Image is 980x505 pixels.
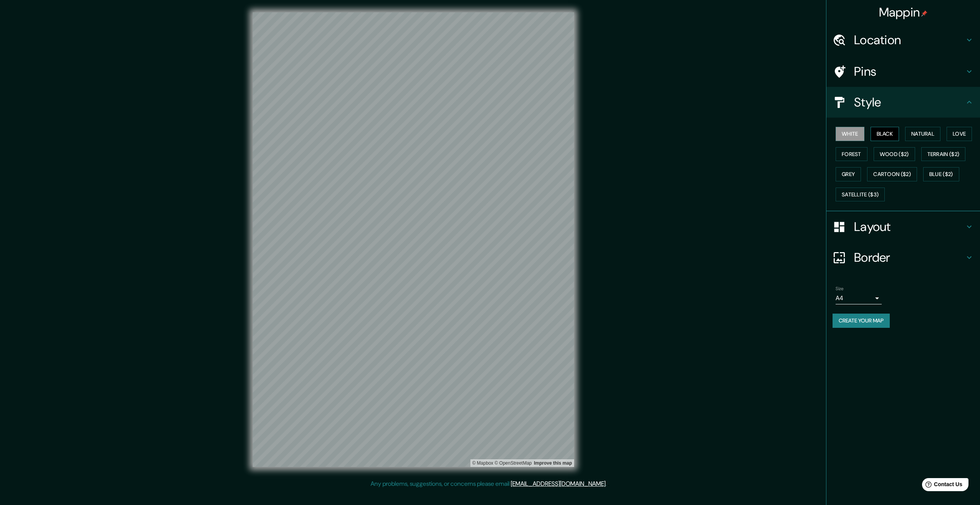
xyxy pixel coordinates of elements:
[836,292,882,304] div: A4
[912,475,972,497] iframe: Help widget launcher
[511,480,606,488] a: [EMAIL_ADDRESS][DOMAIN_NAME]
[921,10,927,17] img: pin-icon.png
[921,147,966,161] button: Terrain ($2)
[836,167,861,181] button: Grey
[472,460,493,466] a: Mapbox
[826,87,980,118] div: Style
[854,32,965,48] h4: Location
[867,167,917,181] button: Cartoon ($2)
[874,147,915,161] button: Wood ($2)
[607,479,608,488] div: .
[905,127,940,141] button: Natural
[608,479,609,488] div: .
[836,286,844,292] label: Size
[495,460,532,466] a: OpenStreetMap
[371,479,607,488] p: Any problems, suggestions, or concerns please email .
[836,147,867,161] button: Forest
[826,56,980,87] div: Pins
[947,127,972,141] button: Love
[534,460,572,466] a: Map feedback
[826,211,980,242] div: Layout
[826,25,980,55] div: Location
[833,314,890,328] button: Create your map
[879,5,928,20] h4: Mappin
[854,64,965,79] h4: Pins
[854,219,965,234] h4: Layout
[836,127,864,141] button: White
[923,167,959,181] button: Blue ($2)
[826,242,980,273] div: Border
[854,95,965,110] h4: Style
[836,188,885,202] button: Satellite ($3)
[871,127,899,141] button: Black
[253,12,574,467] canvas: Map
[854,250,965,265] h4: Border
